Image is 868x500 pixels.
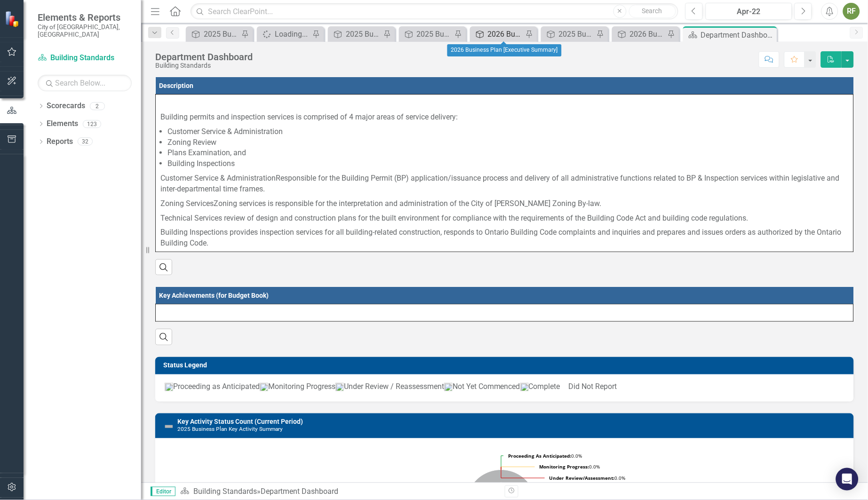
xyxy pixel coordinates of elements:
[160,174,840,193] span: Responsible for the Building Permit (BP) application/issuance process and delivery of all adminis...
[843,3,860,20] button: RF
[90,102,105,110] div: 2
[447,44,562,56] div: 2026 Business Plan [Executive Summary]
[47,101,85,111] a: Scorecards
[630,28,665,40] div: 2026 Business Plan [Objective #1]
[204,28,239,40] div: 2025 Business Plan [Objective #3]
[160,228,842,247] span: Building Inspections provides inspection services for all building-related construction, responds...
[543,28,594,40] a: 2025 Business Plan [Objective #2]
[167,148,849,159] li: Plans Examination, and
[193,487,257,496] a: Building Standards
[165,383,173,391] img: ProceedingGreen.png
[261,487,338,496] div: Department Dashboard
[259,28,310,40] a: Loading...
[167,137,849,148] li: Zoning Review
[214,199,602,208] span: Zoning services is responsible for the interpretation and administration of the City of [PERSON_N...
[151,487,175,496] span: Editor
[614,28,665,40] a: 2026 Business Plan [Objective #1]
[642,7,662,15] span: Search
[549,475,615,481] tspan: Under Review/Assessment:
[709,6,789,17] div: Apr-22
[191,3,678,20] input: Search ClearPoint...
[472,28,523,40] a: 2026 Business Plan [Executive Summary]
[47,136,73,147] a: Reports
[160,211,849,226] p: Technical Services r
[4,10,22,28] img: ClearPoint Strategy
[177,426,283,432] small: 2025 Business Plan Key Activity Summary
[160,110,849,125] p: Building permits and inspection services is comprised of 4 major areas of service delivery:
[330,28,381,40] a: 2025 Business Plan [Objective #1]
[163,421,175,432] img: Not Defined
[160,197,849,211] p: Zoning Services
[160,174,276,183] span: Customer Service & Administration
[155,52,253,62] div: Department Dashboard
[167,127,849,137] li: Customer Service & Administration
[156,304,854,322] td: Double-Click to Edit
[549,475,626,481] text: 0.0%
[188,28,239,40] a: 2025 Business Plan [Objective #3]
[167,159,849,169] li: Building Inspections
[520,383,529,391] img: Complete_icon.png
[38,75,132,91] input: Search Below...
[226,214,749,222] span: eview of design and construction plans for the built environment for compliance with the requirem...
[346,28,381,40] div: 2025 Business Plan [Objective #1]
[560,385,569,389] img: DidNotReport.png
[509,452,572,459] tspan: Proceeding As Anticipated:
[47,119,78,129] a: Elements
[417,28,452,40] div: 2025 Business Plan [Executive Summary]
[165,381,844,392] p: Proceeding as Anticipated Monitoring Progress Under Review / Reassessment Not Yet Commenced Compl...
[629,5,676,18] button: Search
[38,53,132,63] a: Building Standards
[180,486,498,497] div: »
[836,468,859,491] div: Open Intercom Messenger
[275,28,310,40] div: Loading...
[177,418,303,425] a: Key Activity Status Count (Current Period)
[540,463,600,470] text: 0.0%
[260,383,268,391] img: Monitoring.png
[488,28,523,40] div: 2026 Business Plan [Executive Summary]
[401,28,452,40] a: 2025 Business Plan [Executive Summary]
[156,95,854,252] td: Double-Click to Edit
[38,23,132,39] small: City of [GEOGRAPHIC_DATA], [GEOGRAPHIC_DATA]
[444,383,453,391] img: NotYet.png
[706,3,793,20] button: Apr-22
[335,383,344,391] img: UnderReview.png
[78,138,93,146] div: 32
[559,28,594,40] div: 2025 Business Plan [Objective #2]
[701,29,775,41] div: Department Dashboard
[540,463,589,470] tspan: Monitoring Progress:
[38,12,132,23] span: Elements & Reports
[155,62,253,69] div: Building Standards
[83,120,101,128] div: 123
[509,452,582,459] text: 0.0%
[163,362,849,369] h3: Status Legend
